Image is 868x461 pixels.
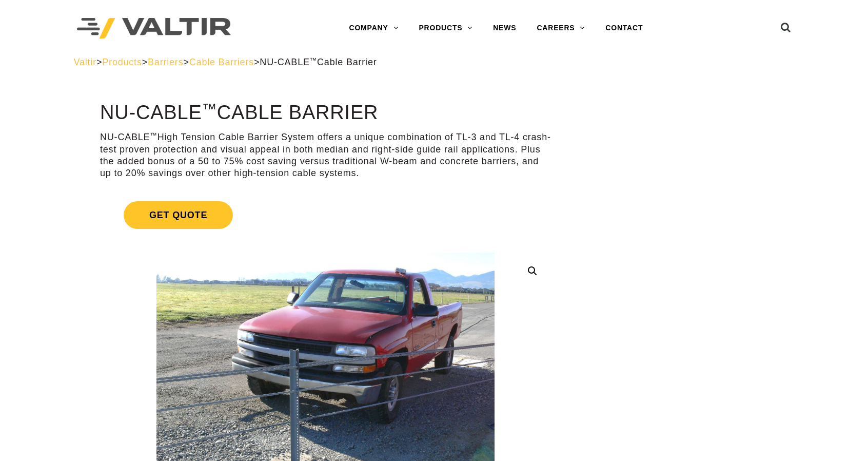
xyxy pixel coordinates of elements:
p: NU-CABLE High Tension Cable Barrier System offers a unique combination of TL-3 and TL-4 crash-tes... [100,131,551,180]
span: Get Quote [124,201,233,229]
sup: ™ [202,101,217,117]
a: CONTACT [595,18,653,39]
a: Valtir [73,57,96,67]
h1: NU-CABLE Cable Barrier [100,102,551,124]
div: > > > > [73,56,794,68]
a: Get Quote [100,189,551,241]
a: CAREERS [526,18,595,39]
img: Valtir [77,18,231,39]
span: NU-CABLE Cable Barrier [260,57,377,67]
a: PRODUCTS [408,18,483,39]
sup: ™ [150,131,157,139]
a: Cable Barriers [189,57,254,67]
a: Barriers [148,57,183,67]
a: COMPANY [339,18,408,39]
a: Products [102,57,142,67]
a: NEWS [483,18,526,39]
sup: ™ [310,56,317,64]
